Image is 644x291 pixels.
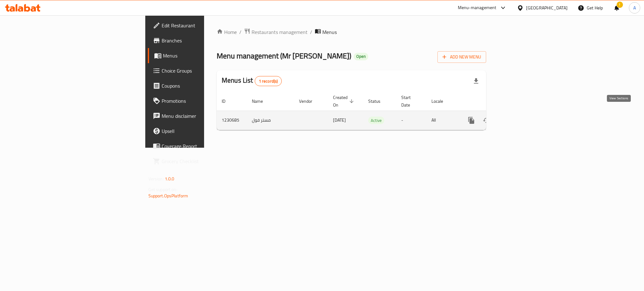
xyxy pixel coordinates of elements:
[148,185,177,194] span: Get support on:
[162,97,248,105] span: Promotions
[148,93,253,108] a: Promotions
[354,54,368,59] span: Open
[368,117,384,124] div: Active
[148,139,253,154] a: Coverage Report
[148,192,188,200] a: Support.OpsPlatform
[354,53,368,60] div: Open
[148,33,253,48] a: Branches
[322,28,337,36] span: Menus
[255,78,282,84] span: 1 record(s)
[162,67,248,74] span: Choice Groups
[217,49,351,63] span: Menu management ( Mr [PERSON_NAME] )
[442,53,481,61] span: Add New Menu
[368,97,389,105] span: Status
[217,28,486,36] nav: breadcrumb
[165,175,175,183] span: 1.0.0
[148,63,253,78] a: Choice Groups
[162,142,248,150] span: Coverage Report
[148,108,253,124] a: Menu disclaimer
[162,157,248,165] span: Grocery Checklist
[162,127,248,135] span: Upsell
[162,22,248,29] span: Edit Restaurant
[252,97,271,105] span: Name
[162,37,248,44] span: Branches
[458,4,497,12] div: Menu-management
[437,51,486,63] button: Add New Menu
[222,76,282,86] h2: Menus List
[396,111,426,130] td: -
[333,116,346,124] span: [DATE]
[244,28,308,36] a: Restaurants management
[222,97,234,105] span: ID
[148,48,253,63] a: Menus
[401,94,419,109] span: Start Date
[431,97,451,105] span: Locale
[299,97,320,105] span: Vendor
[148,124,253,139] a: Upsell
[479,113,494,128] button: Change Status
[255,76,282,86] div: Total records count
[333,94,356,109] span: Created On
[310,28,312,36] li: /
[247,111,294,130] td: مستر فول
[464,113,479,128] button: more
[368,117,384,124] span: Active
[217,92,529,130] table: enhanced table
[148,78,253,93] a: Coupons
[148,175,164,183] span: Version:
[148,154,253,169] a: Grocery Checklist
[526,4,568,11] div: [GEOGRAPHIC_DATA]
[162,112,248,120] span: Menu disclaimer
[163,52,248,59] span: Menus
[459,92,529,111] th: Actions
[426,111,459,130] td: All
[162,82,248,90] span: Coupons
[252,28,308,36] span: Restaurants management
[148,18,253,33] a: Edit Restaurant
[633,4,636,11] span: A
[469,74,484,89] div: Export file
